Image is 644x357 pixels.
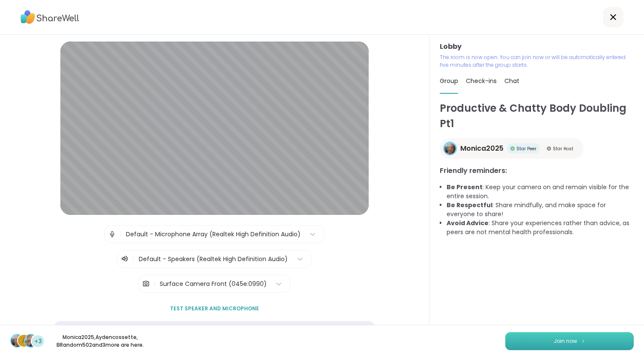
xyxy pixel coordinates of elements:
span: A [22,335,27,346]
h3: Friendly reminders: [440,166,634,176]
div: Surface Camera Front (045e:0990) [160,280,267,289]
div: Default - Microphone Array (Realtek High Definition Audio) [126,230,301,239]
p: Monica2025 , Aydencossette , BRandom502 and 3 more are here. [52,333,148,349]
button: Test speaker and microphone [167,300,262,318]
span: Star Host [553,146,573,152]
span: +3 [34,337,42,346]
button: Join now [505,332,634,350]
span: Group [440,77,458,85]
img: Monica2025 [11,335,23,347]
span: | [132,254,134,264]
li: : Share your experiences rather than advice, as peers are not mental health professionals. [447,219,634,237]
span: Test speaker and microphone [170,305,259,312]
span: Join now [554,337,577,345]
b: Be Present [447,183,483,191]
b: Be Respectful [447,201,492,209]
div: 🎉 Chrome audio is fixed! If this is your first group, please restart your browser so audio works ... [53,321,376,337]
img: Microphone [108,226,116,243]
img: ShareWell Logo [21,7,79,27]
img: Star Peer [510,146,515,151]
h1: Productive & Chatty Body Doubling Pt1 [440,101,634,131]
img: ShareWell Logomark [581,339,586,343]
b: Avoid Advice [447,219,489,227]
span: | [153,275,155,292]
li: : Keep your camera on and remain visible for the entire session. [447,183,634,201]
img: Monica2025 [444,143,456,154]
img: BRandom502 [25,335,37,347]
p: The room is now open. You can join now or will be automatically entered five minutes after the gr... [440,54,634,69]
span: Check-ins [466,77,497,85]
img: Star Host [547,146,551,151]
img: Camera [142,275,150,292]
span: Monica2025 [460,143,504,154]
span: Star Peer [516,146,537,152]
a: Monica2025Monica2025Star PeerStar PeerStar HostStar Host [440,138,584,159]
span: | [119,226,122,243]
li: : Share mindfully, and make space for everyone to share! [447,201,634,219]
h3: Lobby [440,42,634,52]
span: Chat [504,77,519,85]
